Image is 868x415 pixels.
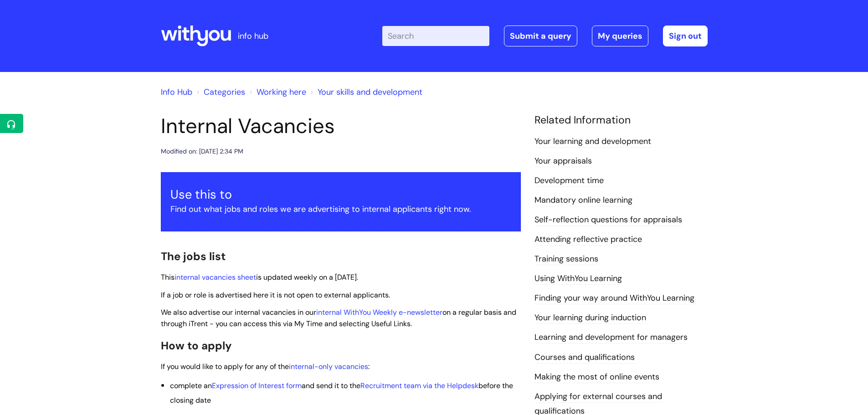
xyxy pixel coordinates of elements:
[382,26,489,46] input: Search
[534,312,646,324] a: Your learning during induction
[161,114,521,138] h1: Internal Vacancies
[534,332,688,343] a: Learning and development for managers
[174,395,211,405] span: losing date
[257,87,306,97] a: Working here
[212,381,302,390] a: Expression of Interest form
[504,26,577,46] a: Submit a query
[195,85,245,99] li: Solution home
[316,307,442,317] a: internal WithYou Weekly e-newsletter
[534,155,592,167] a: Your appraisals
[170,202,511,216] p: Find out what jobs and roles we are advertising to internal applicants right now.
[161,362,370,371] span: If you would like to apply for any of the :
[534,371,659,383] a: Making the most of online events
[318,87,422,97] a: Your skills and development
[247,85,306,99] li: Working here
[161,338,232,353] span: How to apply
[534,175,604,187] a: Development time
[308,85,422,99] li: Your skills and development
[534,114,708,127] h4: Related Information
[382,26,708,46] div: | -
[534,253,598,265] a: Training sessions
[161,307,516,328] span: We also advertise our internal vacancies in our on a regular basis and through iTrent - you can a...
[534,292,694,304] a: Finding your way around WithYou Learning
[592,26,648,46] a: My queries
[534,136,651,148] a: Your learning and development
[161,146,243,157] div: Modified on: [DATE] 2:34 PM
[534,273,622,285] a: Using WithYou Learning
[534,234,642,246] a: Attending reflective practice
[161,249,226,263] span: The jobs list
[289,362,368,371] a: internal-only vacancies
[161,87,192,97] a: Info Hub
[534,352,635,364] a: Courses and qualifications
[238,29,268,43] p: info hub
[161,272,358,282] span: This is updated weekly on a [DATE].
[161,290,390,300] span: If a job or role is advertised here it is not open to external applicants.
[534,214,682,226] a: Self-reflection questions for appraisals
[204,87,245,97] a: Categories
[170,187,511,202] h3: Use this to
[175,272,256,282] a: internal vacancies sheet
[170,381,212,390] span: complete an
[170,381,513,405] span: and send it to the before the c
[360,381,478,390] a: Recruitment team via the Helpdesk
[663,26,708,46] a: Sign out
[534,195,632,206] a: Mandatory online learning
